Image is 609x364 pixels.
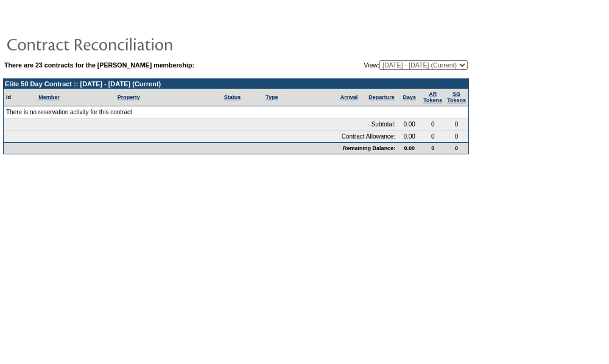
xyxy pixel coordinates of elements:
a: Member [38,94,60,100]
td: 0 [421,118,445,131]
a: Type [266,94,278,100]
a: Departure [368,94,395,100]
a: Days [403,94,416,100]
td: 0.00 [398,142,421,154]
td: 0.00 [398,118,421,131]
td: 0.00 [398,131,421,142]
td: View: [304,60,468,70]
td: Remaining Balance: [4,142,398,154]
a: Property [118,94,140,100]
td: 0 [445,142,468,154]
td: 0 [445,118,468,131]
td: 0 [421,131,445,142]
td: Id [4,89,36,106]
td: Subtotal: [4,118,398,131]
td: There is no reservation activity for this contract [4,106,468,118]
td: 0 [421,142,445,154]
td: Contract Allowance: [4,131,398,142]
a: SGTokens [447,91,466,103]
a: Arrival [340,94,358,100]
b: There are 23 contracts for the [PERSON_NAME] membership: [4,61,194,69]
td: Elite 50 Day Contract :: [DATE] - [DATE] (Current) [4,79,468,89]
img: pgTtlContractReconciliation.gif [6,32,250,56]
td: 0 [445,131,468,142]
a: Status [224,94,241,100]
a: ARTokens [423,91,442,103]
